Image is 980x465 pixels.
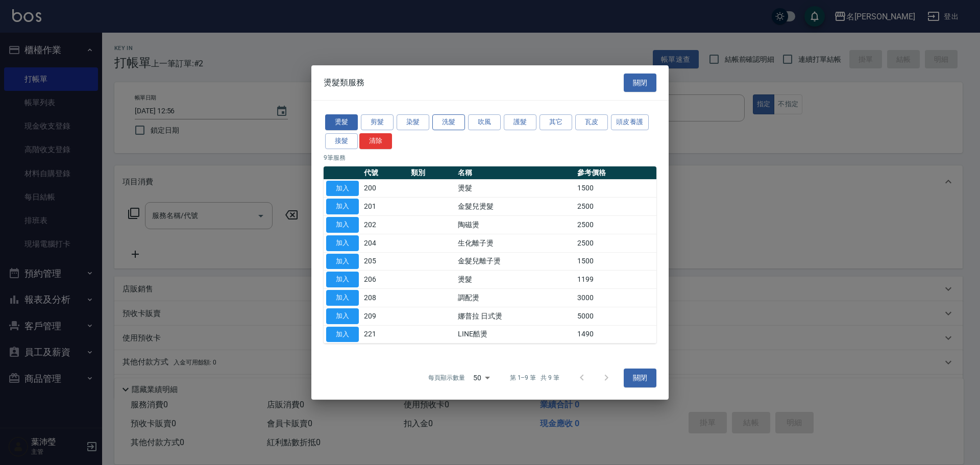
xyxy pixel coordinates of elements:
[361,198,408,216] td: 201
[326,272,359,287] button: 加入
[455,307,575,325] td: 娜普拉 日式燙
[624,74,656,92] button: 關閉
[455,179,575,198] td: 燙髮
[428,373,465,382] p: 每頁顯示數量
[326,217,359,233] button: 加入
[575,114,608,130] button: 瓦皮
[504,114,536,130] button: 護髮
[575,271,656,289] td: 1199
[455,252,575,271] td: 金髮兒離子燙
[455,166,575,180] th: 名稱
[455,271,575,289] td: 燙髮
[361,307,408,325] td: 209
[361,252,408,271] td: 205
[575,179,656,198] td: 1500
[361,166,408,180] th: 代號
[510,373,559,382] p: 第 1–9 筆 共 9 筆
[540,114,572,130] button: 其它
[575,252,656,271] td: 1500
[361,289,408,307] td: 208
[326,181,359,197] button: 加入
[325,114,358,130] button: 燙髮
[455,198,575,216] td: 金髮兒燙髮
[469,364,494,391] div: 50
[408,166,455,180] th: 類別
[624,369,656,387] button: 關閉
[326,308,359,324] button: 加入
[361,114,394,130] button: 剪髮
[575,289,656,307] td: 3000
[468,114,501,130] button: 吹風
[326,235,359,251] button: 加入
[324,78,364,88] span: 燙髮類服務
[575,307,656,325] td: 5000
[326,290,359,306] button: 加入
[324,153,656,162] p: 9 筆服務
[455,234,575,252] td: 生化離子燙
[455,325,575,344] td: LINE酷燙
[361,216,408,234] td: 202
[575,166,656,180] th: 參考價格
[397,114,429,130] button: 染髮
[611,114,649,130] button: 頭皮養護
[432,114,465,130] button: 洗髮
[455,216,575,234] td: 陶磁燙
[326,199,359,214] button: 加入
[326,327,359,342] button: 加入
[359,133,392,149] button: 清除
[361,179,408,198] td: 200
[361,325,408,344] td: 221
[455,289,575,307] td: 調配燙
[575,198,656,216] td: 2500
[326,254,359,270] button: 加入
[361,271,408,289] td: 206
[575,234,656,252] td: 2500
[575,325,656,344] td: 1490
[575,216,656,234] td: 2500
[361,234,408,252] td: 204
[325,133,358,149] button: 接髮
